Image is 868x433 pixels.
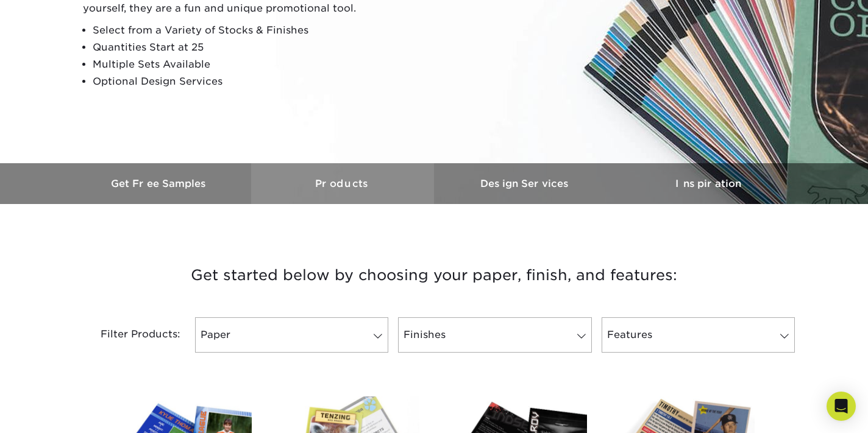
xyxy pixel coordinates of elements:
[434,163,617,204] a: Design Services
[602,317,795,353] a: Features
[617,163,800,204] a: Inspiration
[195,317,388,353] a: Paper
[93,56,388,73] li: Multiple Sets Available
[93,22,388,39] li: Select from a Variety of Stocks & Finishes
[68,317,190,353] div: Filter Products:
[93,39,388,56] li: Quantities Start at 25
[68,163,251,204] a: Get Free Samples
[398,317,591,353] a: Finishes
[827,392,856,421] div: Open Intercom Messenger
[251,178,434,189] h3: Products
[77,248,791,303] h3: Get started below by choosing your paper, finish, and features:
[93,73,388,90] li: Optional Design Services
[68,178,251,189] h3: Get Free Samples
[617,178,800,189] h3: Inspiration
[251,163,434,204] a: Products
[434,178,617,189] h3: Design Services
